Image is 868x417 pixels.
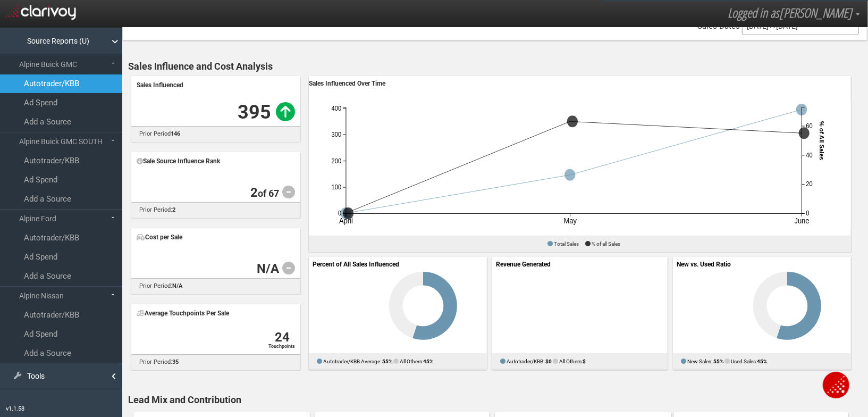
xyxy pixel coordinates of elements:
strong: $ [583,358,586,364]
text: 0 [784,299,790,311]
div: Sale Source Influence Rank [137,154,295,169]
text: May [564,216,577,225]
text: 0 [806,210,810,216]
div: Cost per Sale [137,230,295,245]
div: Percent of All Sales Influenced [309,257,487,272]
strong: of 67 [258,188,279,199]
span: All Others: [559,358,583,364]
div: prior period: [131,278,300,294]
div: tt [137,331,290,343]
strong: 2 [172,206,175,213]
i: No Change| [282,186,295,198]
span: Total Sales [554,241,579,247]
div: Sales Influence and Cost Analysis [128,59,867,73]
span: Autotrader/KBB: [507,358,544,364]
i: No Change [282,262,295,274]
strong: 395 [238,101,271,123]
div: prior period: [131,354,300,370]
strong: 45% [757,358,767,364]
text: 40 [806,152,813,158]
img: icon-CostPerSale.svg [137,234,145,241]
div: Sales Influenced [137,78,295,93]
p: [DATE] [DATE] [747,22,854,30]
div: prior period: [131,202,300,218]
strong: N/A [172,282,182,289]
strong: $0 [545,358,552,364]
strong: 55% [382,358,392,364]
text: 20 [806,181,813,187]
div: New vs. Used Ratio [673,257,851,272]
text: 400 [332,105,342,111]
i: Increase of |249 [276,102,295,121]
div: Touchpoints [137,343,295,351]
text: April [339,216,353,225]
span: Used Sales: [731,358,757,364]
text: 0 [601,299,606,311]
text: 200 [332,157,342,164]
text: 300 [332,131,342,138]
span: All Others: [400,358,423,364]
span: % of all Sales [592,241,620,247]
img: clarivoy logo [5,2,76,20]
strong: Decrease of |11 [275,330,290,345]
div: Lead Mix and Contribution [128,393,867,407]
text: 0 [420,299,426,311]
strong: 55% [713,358,723,364]
a: ▼ [849,19,858,36]
text: June [795,216,810,225]
div: Sales Influenced Over Time [309,76,851,91]
strong: 35 [172,358,179,365]
strong: 146 [171,130,180,137]
div: Average Touchpoints Per Sale [137,306,295,321]
span: [PERSON_NAME] [779,4,852,21]
strong: N/A [257,261,279,276]
a: Logged in as[PERSON_NAME] [720,1,868,26]
text: 100 [332,184,342,190]
strong: 2 [250,185,258,200]
text: 60 [806,123,813,129]
strong: 45% [423,358,433,364]
span: Autotrader/KBB Average: [323,358,381,364]
div: Revenue Generated [492,257,668,272]
div: prior period [131,126,300,142]
span: Logged in as [728,4,779,21]
span: New Sales: [687,358,712,364]
text: 0 [338,210,341,216]
text: % of All Sales [819,121,825,160]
